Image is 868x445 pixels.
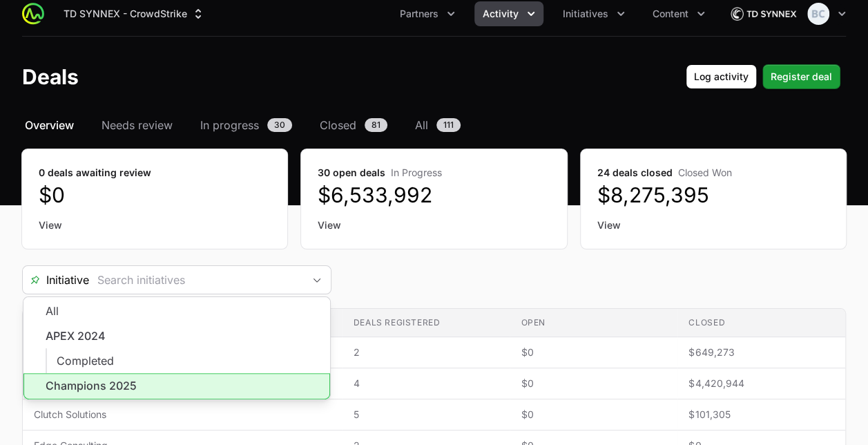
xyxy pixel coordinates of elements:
span: Activity [483,7,519,21]
button: Activity [474,1,543,26]
div: Supplier switch menu [55,1,213,26]
img: Bethany Crossley [807,3,829,25]
button: Log activity [686,64,757,89]
a: Overview [22,117,77,133]
a: View [318,218,550,232]
div: Main navigation [44,1,713,26]
th: Open [510,309,677,337]
span: 111 [436,118,461,132]
span: $101,305 [688,408,834,422]
span: $0 [521,345,666,359]
span: Partners [400,7,438,21]
span: $0 [521,408,666,422]
button: Initiatives [554,1,633,26]
dt: 30 open deals [318,166,550,180]
span: All [415,117,428,133]
span: 2 [354,345,499,359]
button: Partners [392,1,463,26]
a: View [39,218,271,232]
a: View [597,218,829,232]
span: 30 [267,118,292,132]
dd: $0 [39,182,271,207]
span: Initiative [23,272,89,288]
a: Needs review [99,117,175,133]
span: Clutch Solutions [34,408,331,422]
span: Log activity [694,68,749,85]
span: Register deal [771,68,832,85]
img: ActivitySource [22,3,44,25]
div: Primary actions [686,64,840,89]
span: Overview [25,117,74,133]
div: Partners menu [392,1,463,26]
span: $4,420,944 [688,377,834,390]
a: Closed81 [317,117,390,133]
span: $649,273 [688,345,834,359]
th: Deals registered [343,309,510,337]
th: Closed [677,309,845,337]
a: In progress30 [197,117,295,133]
span: $0 [521,377,666,390]
dt: 24 deals closed [597,166,829,180]
span: 4 [354,377,499,390]
div: Close [303,266,331,294]
button: TD SYNNEX - CrowdStrike [55,1,213,26]
span: 81 [365,118,387,132]
h1: Deals [22,64,79,89]
span: In Progress [391,167,442,178]
nav: Deals navigation [22,117,846,133]
a: All111 [412,117,463,133]
span: In progress [200,117,259,133]
dt: 0 deals awaiting review [39,166,271,180]
div: Activity menu [474,1,543,26]
button: Register deal [762,64,840,89]
span: Closed Won [678,167,732,178]
span: Initiatives [563,7,608,21]
div: Content menu [644,1,713,26]
button: Content [644,1,713,26]
span: Content [653,7,688,21]
span: 5 [354,408,499,422]
dd: $8,275,395 [597,182,829,207]
span: Needs review [102,117,173,133]
input: Search initiatives [89,266,303,294]
dd: $6,533,992 [318,182,550,207]
span: Closed [320,117,356,133]
div: Initiatives menu [554,1,633,26]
